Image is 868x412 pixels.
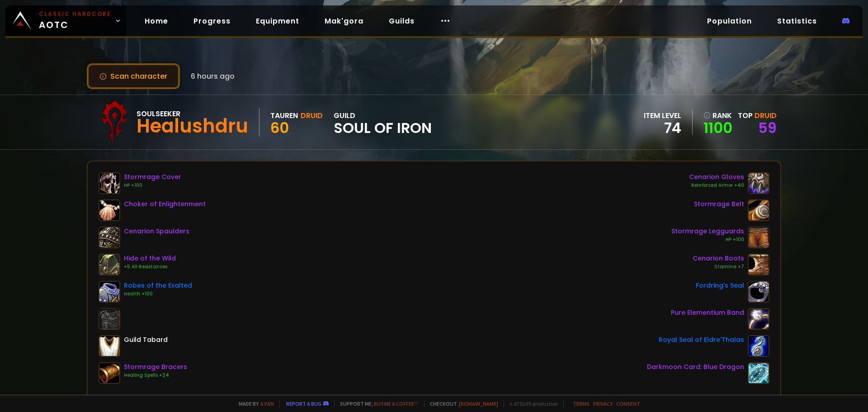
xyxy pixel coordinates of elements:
span: Made by [233,400,274,407]
div: guild [334,110,432,135]
div: Choker of Enlightenment [124,199,206,209]
img: item-17109 [99,199,120,221]
a: Report a bug [286,400,321,407]
div: Stormrage Cover [124,172,181,182]
span: Support me, [334,400,419,407]
div: Stormrage Legguards [671,227,744,236]
a: [DOMAIN_NAME] [459,400,498,407]
small: Classic Hardcore [39,10,111,18]
div: Reinforced Armor +40 [689,182,744,189]
img: item-16831 [748,172,769,194]
a: 59 [758,118,777,138]
div: 74 [644,121,681,135]
img: item-16900 [99,172,120,194]
a: Population [700,12,759,30]
div: Top [738,110,777,121]
div: Guild Tabard [124,335,168,345]
div: item level [644,110,681,121]
a: Equipment [249,12,307,30]
img: item-5976 [99,335,120,357]
img: item-16058 [748,281,769,303]
a: Home [137,12,175,30]
div: Stamina +7 [693,263,744,270]
span: Druid [755,110,777,121]
a: a fan [260,400,274,407]
div: Robes of the Exalted [124,281,192,290]
div: +5 All Resistances [124,263,176,270]
div: Tauren [270,110,298,121]
a: 1100 [703,121,732,135]
button: Scan character [87,63,180,89]
div: Hide of the Wild [124,254,176,263]
div: Druid [301,110,323,121]
a: Progress [186,12,238,30]
a: Statistics [770,12,824,30]
img: item-19382 [748,308,769,330]
div: Stormrage Bracers [124,362,187,372]
span: v. d752d5 - production [504,400,558,407]
a: Classic HardcoreAOTC [5,5,127,36]
a: Guilds [382,12,422,30]
span: 60 [270,118,289,138]
div: Soulseeker [137,108,248,119]
div: Healushdru [137,119,248,133]
div: Health +100 [124,290,192,298]
a: Privacy [593,400,613,407]
div: Royal Seal of Eldre'Thalas [659,335,744,345]
img: item-13346 [99,281,120,303]
span: AOTC [39,10,111,32]
img: item-18470 [748,335,769,357]
img: item-16901 [748,227,769,248]
img: item-16829 [748,254,769,275]
a: Consent [616,400,640,407]
div: Fordring's Seal [696,281,744,290]
img: item-16836 [99,227,120,248]
div: Cenarion Spaulders [124,227,189,236]
div: Stormrage Belt [694,199,744,209]
span: Soul of Iron [334,121,432,135]
img: item-19288 [748,362,769,384]
div: HP +100 [124,182,181,189]
div: Healing Spells +24 [124,372,187,379]
a: Terms [573,400,590,407]
div: Pure Elementium Band [671,308,744,317]
img: item-16904 [99,362,120,384]
span: Checkout [424,400,498,407]
div: rank [703,110,732,121]
div: Darkmoon Card: Blue Dragon [647,362,744,372]
div: HP +100 [671,236,744,243]
div: Cenarion Boots [693,254,744,263]
a: Mak'gora [317,12,371,30]
div: Cenarion Gloves [689,172,744,182]
img: item-18510 [99,254,120,275]
span: 6 hours ago [191,71,235,82]
a: Buy me a coffee [374,400,419,407]
img: item-16903 [748,199,769,221]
